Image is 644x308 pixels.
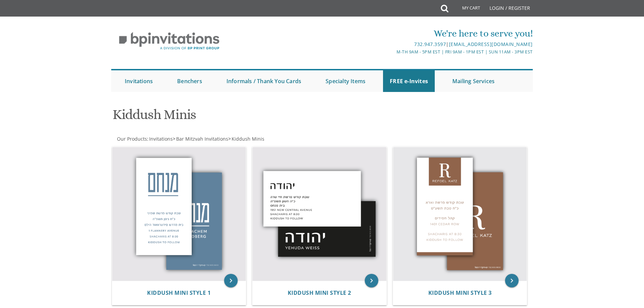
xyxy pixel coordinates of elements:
[414,41,446,47] a: 732.947.3597
[220,70,308,92] a: Informals / Thank You Cards
[602,266,644,298] iframe: chat widget
[253,147,386,281] img: Kiddush Mini Style 2
[111,27,227,55] img: BP Invitation Loft
[170,70,209,92] a: Benchers
[288,290,351,296] a: Kiddush Mini Style 2
[252,40,533,48] div: |
[118,70,160,92] a: Invitations
[252,48,533,55] div: M-Th 9am - 5pm EST | Fri 9am - 1pm EST | Sun 11am - 3pm EST
[446,70,501,92] a: Mailing Services
[252,27,533,40] div: We're here to serve you!
[224,274,238,287] a: keyboard_arrow_right
[147,289,211,297] span: Kiddush Mini Style 1
[288,289,351,297] span: Kiddush Mini Style 2
[383,70,435,92] a: FREE e-Invites
[176,136,228,142] span: Bar Mitzvah Invitations
[428,290,492,296] a: Kiddush Mini Style 3
[148,136,173,142] a: Invitations
[111,136,322,142] div: :
[428,289,492,297] span: Kiddush Mini Style 3
[449,41,533,47] a: [EMAIL_ADDRESS][DOMAIN_NAME]
[365,274,378,287] a: keyboard_arrow_right
[116,136,147,142] a: Our Products
[393,147,527,281] img: Kiddush Mini Style 3
[448,1,485,18] a: My Cart
[149,136,173,142] span: Invitations
[173,136,228,142] span: >
[147,290,211,296] a: Kiddush Mini Style 1
[231,136,264,142] a: Kiddush Minis
[175,136,228,142] a: Bar Mitzvah Invitations
[505,274,519,287] a: keyboard_arrow_right
[113,107,388,127] h1: Kiddush Minis
[319,70,372,92] a: Specialty Items
[112,147,246,281] img: Kiddush Mini Style 1
[228,136,264,142] span: >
